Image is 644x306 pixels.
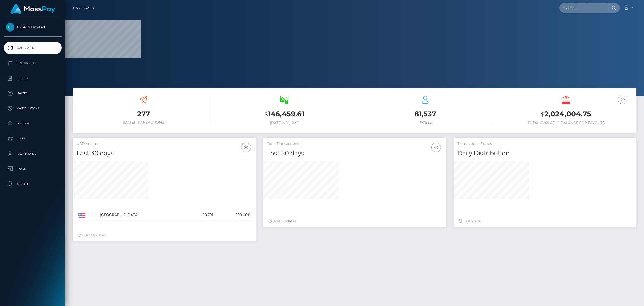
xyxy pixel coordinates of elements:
[4,178,62,190] a: Search
[358,120,492,125] h6: Payees
[77,120,210,125] h6: [DATE] Transactions
[4,117,62,130] a: Batches
[4,72,62,84] a: Ledger
[4,57,62,69] a: Transactions
[77,141,252,146] h5: USD Volume
[6,135,60,142] p: Links
[6,74,60,82] p: Ledger
[4,147,62,160] a: User Profile
[4,132,62,145] a: Links
[4,42,62,54] a: Dashboard
[10,4,55,14] img: MassPay Logo
[187,209,215,221] td: 10,791
[73,3,94,13] a: Dashboard
[6,59,60,67] p: Transactions
[499,109,633,119] h3: 2,024,004.75
[6,89,60,97] p: Payees
[358,109,492,119] h3: 81,537
[559,3,607,13] input: Search...
[4,87,62,100] a: Payees
[218,109,351,119] h3: 146,459.61
[457,141,633,146] h5: Transactions Status
[77,149,252,158] h4: Last 30 days
[77,109,210,119] h3: 277
[6,150,60,158] p: User Profile
[4,163,62,175] a: Taxes
[78,233,251,238] div: Just Updated
[541,111,544,118] small: $
[4,102,62,115] a: Cancellations
[78,213,85,218] img: US.png
[267,141,442,146] h5: Total Transactions
[6,105,60,112] p: Cancellations
[6,180,60,188] p: Search
[98,209,187,221] td: [GEOGRAPHIC_DATA]
[264,111,268,118] small: $
[6,44,60,52] p: Dashboard
[6,23,14,32] img: B2SPIN Limited
[4,25,62,29] span: B2SPIN Limited
[218,121,351,125] h6: [DATE] Volume
[267,149,442,158] h4: Last 30 days
[457,149,633,158] h4: Daily Distribution
[215,209,252,221] td: 100.00%
[6,165,60,173] p: Taxes
[459,219,631,224] div: Last hours
[6,120,60,127] p: Batches
[499,121,633,125] h6: Total Available Balance for Payouts
[268,219,441,224] div: Just Updated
